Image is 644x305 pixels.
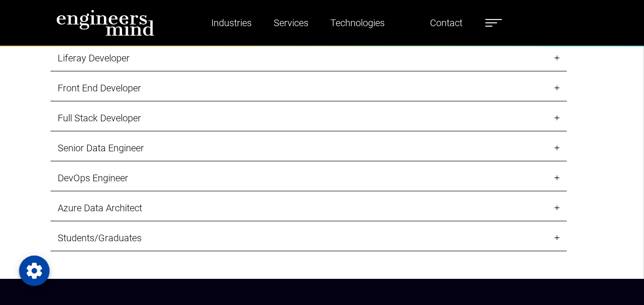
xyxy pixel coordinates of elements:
a: Front End Developer [51,75,567,101]
a: DevOps Engineer [51,165,567,191]
a: Senior Data Engineer [51,135,567,161]
a: Services [270,12,312,34]
a: Industries [207,12,256,34]
a: Liferay Developer [51,45,567,71]
a: Azure Data Architect [51,195,567,221]
a: Technologies [327,12,388,34]
a: Students/Graduates [51,225,567,251]
a: Full Stack Developer [51,105,567,131]
a: Contact [426,12,466,34]
img: logo [56,10,154,36]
